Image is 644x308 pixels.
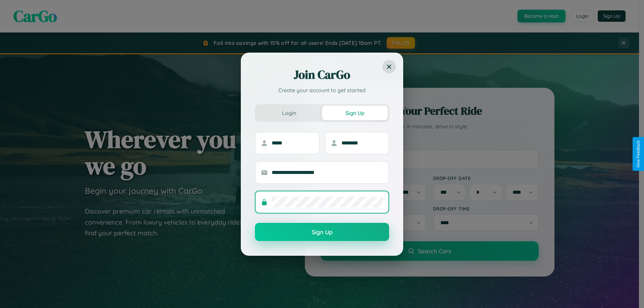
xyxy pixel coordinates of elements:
button: Sign Up [322,106,388,120]
button: Login [256,106,322,120]
button: Sign Up [255,223,389,241]
p: Create your account to get started [255,86,389,94]
h2: Join CarGo [255,67,389,83]
div: Give Feedback [636,140,641,168]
